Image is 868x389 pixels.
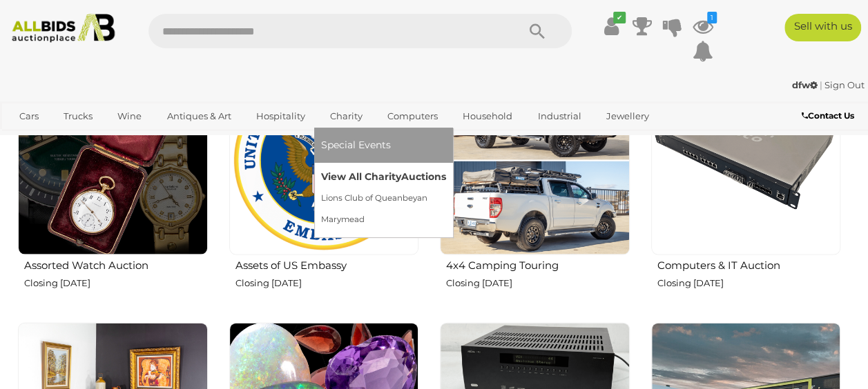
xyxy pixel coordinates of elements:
a: Trucks [55,105,102,128]
a: Hospitality [247,105,314,128]
b: Contact Us [802,110,854,121]
img: Assorted Watch Auction [18,66,208,256]
a: 1 [693,14,713,39]
h2: Computers & IT Auction [657,257,841,272]
strong: dfw [792,79,818,90]
a: Cars [10,105,48,128]
i: 1 [707,12,717,23]
i: ✔ [613,12,626,23]
h2: Assorted Watch Auction [24,257,208,272]
a: Jewellery [597,105,658,128]
img: 4x4 Camping Touring [440,66,630,256]
button: Search [503,14,572,48]
a: [GEOGRAPHIC_DATA] [115,128,231,150]
a: Charity [321,105,372,128]
a: dfw [792,79,820,90]
h2: Assets of US Embassy [235,257,419,272]
a: Computers & IT Auction Closing [DATE] [650,66,841,312]
a: Assorted Watch Auction Closing [DATE] [17,66,208,312]
img: Computers & IT Auction [651,66,841,256]
p: Closing [DATE] [235,275,419,291]
p: Closing [DATE] [24,275,208,291]
span: | [820,79,822,90]
img: Assets of US Embassy [229,66,419,256]
a: Sell with us [784,14,861,41]
a: Contact Us [802,108,858,123]
p: Closing [DATE] [657,275,841,291]
a: Office [10,128,55,150]
a: Sign Out [824,79,865,90]
a: Household [454,105,521,128]
h2: 4x4 Camping Touring [446,257,630,272]
a: Wine [108,105,151,128]
a: Computers [378,105,447,128]
a: Industrial [528,105,590,128]
p: Closing [DATE] [446,275,630,291]
a: Assets of US Embassy Closing [DATE] [229,66,419,312]
a: Sports [61,128,108,150]
a: ✔ [601,14,622,39]
a: 4x4 Camping Touring Closing [DATE] [439,66,630,312]
img: Allbids.com.au [6,14,121,43]
a: Antiques & Art [158,105,240,128]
